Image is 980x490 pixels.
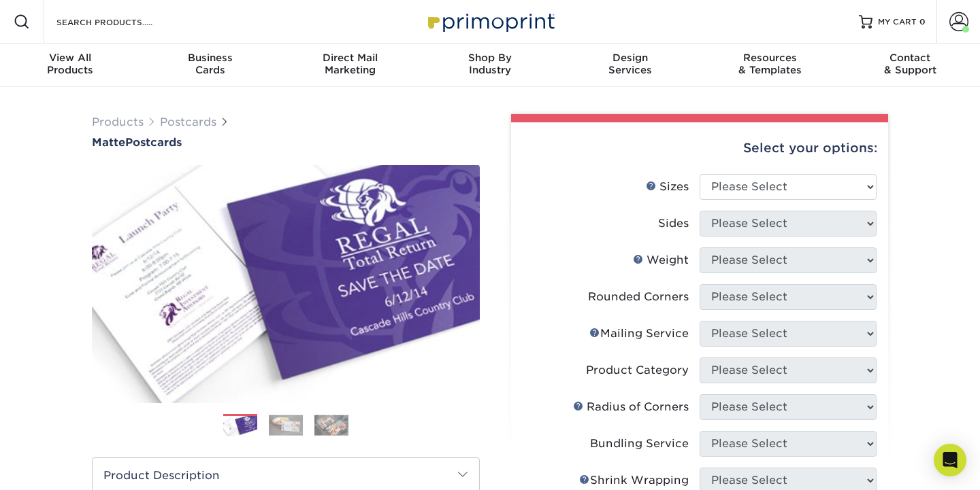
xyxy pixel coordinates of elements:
div: Cards [140,52,280,76]
span: Shop By [420,52,560,64]
div: Select your options: [522,122,877,174]
img: Matte 01 [92,150,480,418]
input: SEARCH PRODUCTS..... [55,14,188,30]
div: Bundling Service [590,436,689,452]
a: DesignServices [560,43,700,87]
div: Radius of Corners [573,399,689,415]
img: Primoprint [422,7,558,36]
a: Postcards [160,116,216,128]
img: Postcards 03 [314,415,348,436]
div: Open Intercom Messenger [934,444,966,476]
a: MattePostcards [92,136,480,149]
a: Contact& Support [840,43,980,87]
h1: Postcards [92,136,480,149]
div: & Templates [700,52,840,76]
div: & Support [840,52,980,76]
div: Rounded Corners [588,289,689,305]
span: Design [560,52,700,64]
div: Services [560,52,700,76]
span: Business [140,52,280,64]
span: Contact [840,52,980,64]
iframe: Google Customer Reviews [3,449,116,485]
span: MY CART [878,16,917,28]
img: Postcards 02 [269,415,303,436]
div: Product Category [586,362,689,379]
div: Sides [658,215,689,232]
span: Direct Mail [280,52,420,64]
a: Direct MailMarketing [280,43,420,87]
span: Matte [92,136,125,149]
div: Weight [633,252,689,268]
span: 0 [919,17,926,27]
img: Postcards 01 [223,415,257,438]
a: Resources& Templates [700,43,840,87]
a: BusinessCards [140,43,280,87]
a: Shop ByIndustry [420,43,560,87]
span: Resources [700,52,840,64]
div: Mailing Service [589,326,689,342]
div: Sizes [646,179,689,195]
div: Industry [420,52,560,76]
a: Products [92,116,144,128]
div: Shrink Wrapping [579,472,689,489]
div: Marketing [280,52,420,76]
